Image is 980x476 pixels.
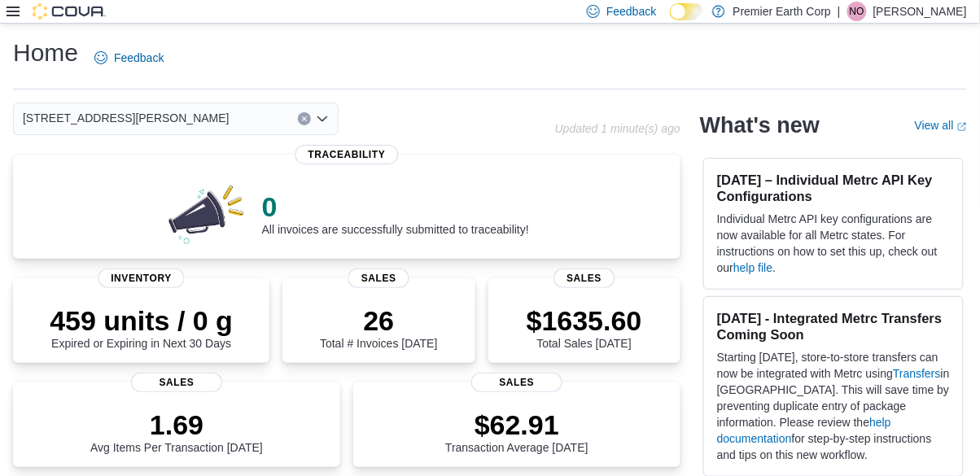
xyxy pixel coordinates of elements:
span: Feedback [606,3,656,20]
div: Nicole Obarka [847,2,867,21]
p: Updated 1 minute(s) ago [555,122,680,135]
span: [STREET_ADDRESS][PERSON_NAME] [23,108,230,128]
p: $1635.60 [527,304,642,337]
a: help file [733,261,772,274]
img: Cova [33,3,106,20]
div: All invoices are successfully submitted to traceability! [262,190,529,236]
h3: [DATE] – Individual Metrc API Key Configurations [717,172,950,204]
p: 26 [320,304,437,337]
h1: Home [13,37,78,69]
span: Feedback [114,50,164,66]
span: Sales [348,269,409,288]
div: Avg Items Per Transaction [DATE] [90,408,263,454]
a: Transfers [893,367,941,380]
p: 0 [262,190,529,223]
p: Starting [DATE], store-to-store transfers can now be integrated with Metrc using in [GEOGRAPHIC_D... [717,349,950,463]
span: Sales [553,269,615,288]
span: Inventory [98,269,185,288]
img: 0 [164,181,249,246]
span: Sales [471,373,562,392]
svg: External link [957,122,967,132]
a: Feedback [88,41,170,74]
p: | [838,2,841,21]
div: Total # Invoices [DATE] [320,304,437,350]
p: Premier Earth Corp [733,2,832,21]
h2: What's new [700,112,820,138]
input: Dark Mode [670,3,704,20]
a: View allExternal link [915,119,967,132]
div: Transaction Average [DATE] [445,408,588,454]
div: Expired or Expiring in Next 30 Days [50,304,233,350]
p: 459 units / 0 g [50,304,233,337]
div: Total Sales [DATE] [527,304,642,350]
button: Clear input [298,112,311,125]
span: NO [850,2,864,21]
span: Traceability [295,145,398,164]
p: [PERSON_NAME] [873,2,967,21]
p: Individual Metrc API key configurations are now available for all Metrc states. For instructions ... [717,211,950,276]
h3: [DATE] - Integrated Metrc Transfers Coming Soon [717,310,950,343]
span: Sales [131,373,222,392]
p: 1.69 [90,408,263,441]
p: $62.91 [445,408,588,441]
button: Open list of options [316,112,329,125]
